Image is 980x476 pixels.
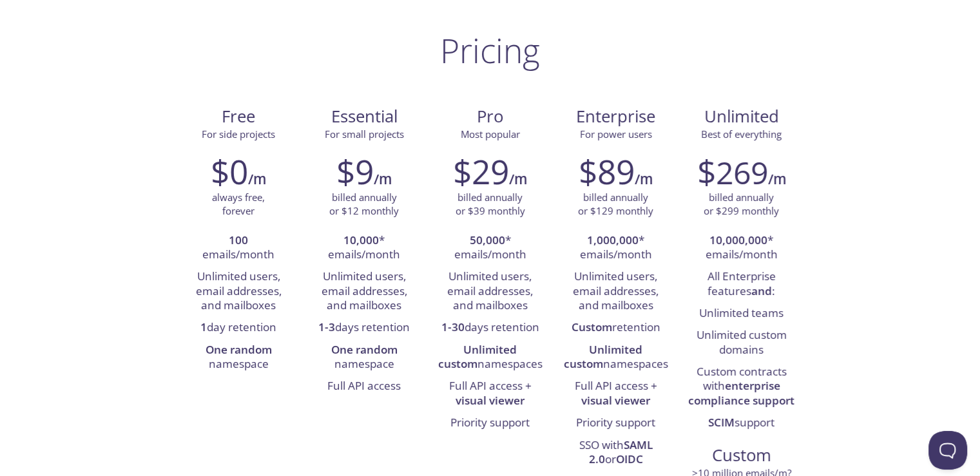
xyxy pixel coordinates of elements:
[579,152,635,191] h2: $89
[437,339,543,376] li: namespaces
[311,376,418,397] li: Full API access
[437,317,543,339] li: days retention
[186,230,292,267] li: emails/month
[312,106,417,128] span: Essential
[564,342,643,371] strong: Unlimited custom
[331,342,398,357] strong: One random
[456,191,525,218] p: billed annually or $39 monthly
[688,303,794,325] li: Unlimited teams
[563,106,668,128] span: Enterprise
[186,317,292,339] li: day retention
[470,233,505,247] strong: 50,000
[438,342,517,371] strong: Unlimited custom
[689,444,794,466] span: Custom
[212,191,265,218] p: always free, forever
[509,168,527,190] h6: /m
[635,168,653,190] h6: /m
[461,128,520,140] span: Most popular
[311,230,418,267] li: * emails/month
[587,233,639,247] strong: 1,000,000
[311,317,418,339] li: days retention
[928,431,967,470] iframe: Help Scout Beacon - Open
[589,437,653,466] strong: SAML 2.0
[453,152,509,191] h2: $29
[768,168,786,190] h6: /m
[562,339,669,376] li: namespaces
[709,233,767,247] strong: 10,000,000
[580,128,652,140] span: For power users
[716,151,768,193] span: 269
[697,152,768,191] h2: $
[186,339,292,376] li: namespace
[343,233,379,247] strong: 10,000
[329,191,399,218] p: billed annually or $12 monthly
[688,412,794,434] li: support
[248,168,266,190] h6: /m
[437,106,543,128] span: Pro
[325,128,404,140] span: For small projects
[562,376,669,412] li: Full API access +
[186,266,292,317] li: Unlimited users, email addresses, and mailboxes
[336,152,374,191] h2: $9
[440,31,540,70] h1: Pricing
[437,412,543,434] li: Priority support
[562,230,669,267] li: * emails/month
[572,319,612,334] strong: Custom
[751,283,772,298] strong: and
[562,317,669,339] li: retention
[581,393,650,408] strong: visual viewer
[704,191,779,218] p: billed annually or $299 monthly
[562,266,669,317] li: Unlimited users, email addresses, and mailboxes
[701,128,782,140] span: Best of everything
[206,342,272,357] strong: One random
[200,319,207,334] strong: 1
[311,339,418,376] li: namespace
[202,128,275,140] span: For side projects
[562,435,669,471] li: SSO with or
[688,325,794,361] li: Unlimited custom domains
[441,319,465,334] strong: 1-30
[186,106,291,128] span: Free
[318,319,335,334] strong: 1-3
[704,105,779,128] span: Unlimited
[688,266,794,303] li: All Enterprise features :
[437,376,543,412] li: Full API access +
[437,230,543,267] li: * emails/month
[616,452,643,466] strong: OIDC
[456,393,524,408] strong: visual viewer
[688,230,794,267] li: * emails/month
[229,233,248,247] strong: 100
[688,378,794,407] strong: enterprise compliance support
[562,412,669,434] li: Priority support
[688,361,794,412] li: Custom contracts with
[211,152,248,191] h2: $0
[374,168,392,190] h6: /m
[578,191,653,218] p: billed annually or $129 monthly
[311,266,418,317] li: Unlimited users, email addresses, and mailboxes
[437,266,543,317] li: Unlimited users, email addresses, and mailboxes
[708,415,735,430] strong: SCIM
